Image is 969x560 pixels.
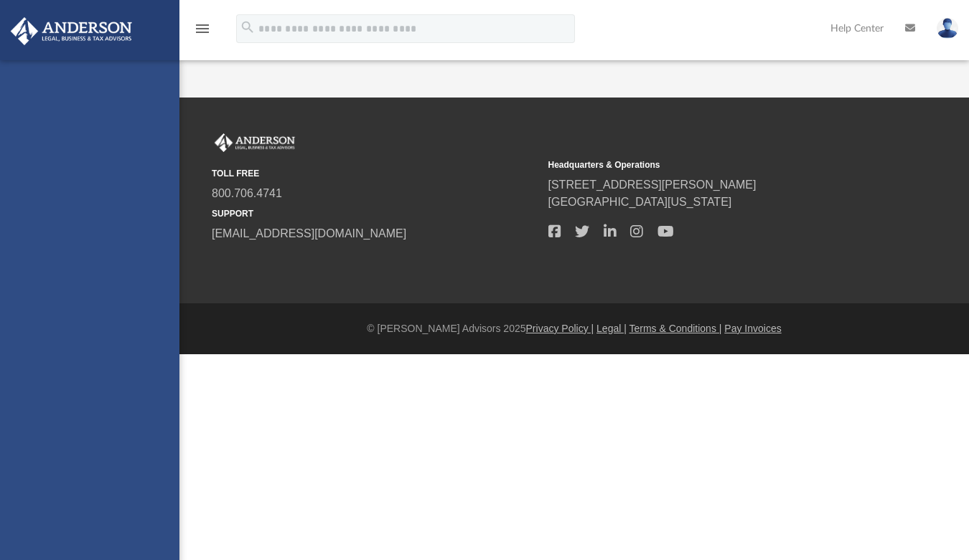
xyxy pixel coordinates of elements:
a: Privacy Policy | [526,323,594,334]
i: menu [194,20,211,37]
a: [EMAIL_ADDRESS][DOMAIN_NAME] [212,227,406,239]
a: Legal | [596,323,627,334]
a: [GEOGRAPHIC_DATA][US_STATE] [548,196,732,208]
img: Anderson Advisors Platinum Portal [212,133,298,152]
img: Anderson Advisors Platinum Portal [6,17,136,45]
small: SUPPORT [212,207,538,220]
a: 800.706.4741 [212,187,282,199]
a: Terms & Conditions | [629,323,722,334]
small: Headquarters & Operations [548,158,875,171]
i: search [240,19,256,35]
a: Pay Invoices [724,323,781,334]
div: © [PERSON_NAME] Advisors 2025 [179,321,969,336]
a: menu [194,27,211,37]
img: User Pic [937,18,958,39]
a: [STREET_ADDRESS][PERSON_NAME] [548,179,757,191]
small: TOLL FREE [212,167,538,180]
